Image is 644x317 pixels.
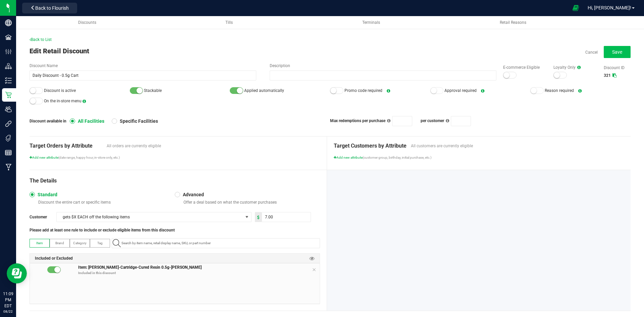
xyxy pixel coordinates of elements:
span: Back to Flourish [35,5,69,11]
span: Reason required [545,88,574,93]
span: Category [73,241,87,245]
p: Offer a deal based on what the customer purchases [181,200,320,205]
inline-svg: Reports [5,149,12,156]
label: E-commerce Eligible [503,64,547,70]
label: Description [270,63,496,69]
input: Discount [262,212,311,222]
span: Remove [312,266,316,274]
span: Hi, [PERSON_NAME]! [588,5,631,10]
inline-svg: Distribution [5,63,12,69]
a: Cancel [585,50,598,55]
inline-svg: Inventory [5,77,12,84]
inline-svg: Retail [5,92,12,98]
span: Specific Facilities [117,118,158,124]
span: Open Ecommerce Menu [568,1,583,14]
span: All Facilities [75,118,104,124]
label: Loyalty Only [553,64,597,70]
div: Included or Excluded [30,254,320,263]
span: (date range, happy hour, in-store only, etc.) [58,156,120,159]
label: Discount ID [604,65,631,71]
div: The Details [30,177,320,185]
span: Terminals [362,20,380,25]
iframe: Resource center [7,263,27,283]
span: Preview [309,255,315,262]
span: Save [612,49,622,55]
inline-svg: Tags [5,135,12,142]
p: Discount the entire cart or specific items [36,200,175,205]
span: All customers are currently eligible [411,143,624,149]
input: NO DATA FOUND [119,239,320,248]
span: All orders are currently eligible [107,143,320,149]
span: Retail Reasons [500,20,526,25]
span: Discount is active [44,88,76,93]
inline-svg: Users [5,106,12,113]
inline-svg: Company [5,19,12,26]
span: Item [36,241,43,245]
inline-svg: Facilities [5,34,12,41]
span: gets $X EACH off the following items [57,212,243,222]
inline-svg: Integrations [5,120,12,127]
inline-svg: Manufacturing [5,164,12,170]
span: Add new attribute [334,156,363,159]
span: Back to List [30,37,52,42]
p: 11:09 PM EDT [3,291,13,309]
span: Discount available in [30,118,70,124]
span: On the in-store menu [44,99,82,103]
span: Edit Retail Discount [30,47,89,55]
span: Tills [225,20,233,25]
span: per customer [421,118,444,123]
inline-svg: Search [113,239,121,247]
span: Item: [PERSON_NAME]-Cartridge-Cured Resin 0.5g-[PERSON_NAME] [78,264,202,270]
span: Customer [30,214,56,220]
span: Advanced [180,192,204,198]
span: Brand [55,241,64,245]
span: Applied automatically [244,88,284,93]
span: Target Customers by Attribute [334,142,408,150]
span: Discounts [78,20,96,25]
span: 321 [604,73,611,78]
span: Approval required [444,88,477,93]
span: Please add at least one rule to include or exclude eligible items from this discount [30,227,175,233]
span: Add new attribute [30,156,58,159]
span: Promo code required [344,88,382,93]
span: (customer group, birthday, initial purchase, etc.) [363,156,431,159]
p: Included in this discount [78,270,320,275]
label: Discount Name [30,63,256,69]
span: Standard [35,192,57,198]
button: Save [604,46,631,58]
inline-svg: Configuration [5,48,12,55]
button: Back to Flourish [22,3,77,13]
p: 08/22 [3,309,13,314]
span: Tag [97,241,103,245]
span: Max redemptions per purchase [330,118,385,123]
span: Target Orders by Attribute [30,142,103,150]
span: Stackable [144,88,162,93]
